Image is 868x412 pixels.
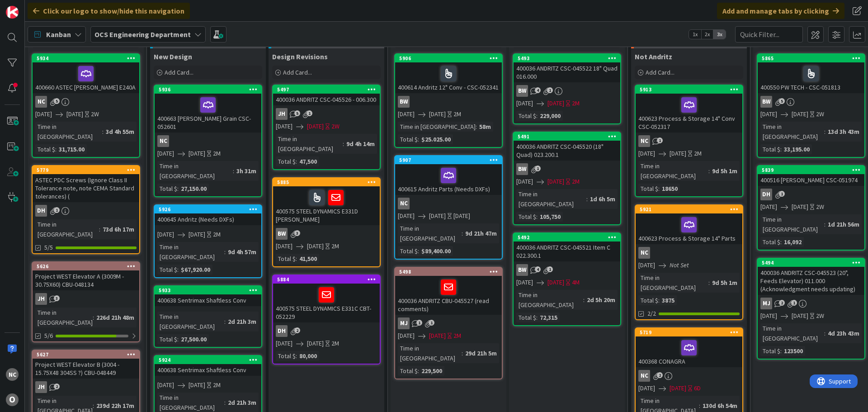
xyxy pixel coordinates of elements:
a: 5926400645 Andritz (Needs DXFs)[DATE][DATE]2MTime in [GEOGRAPHIC_DATA]:9d 4h 57mTotal $:$67,920.00 [154,204,262,278]
div: NC [155,135,261,147]
div: 2W [331,122,340,131]
span: : [708,166,710,176]
div: Total $ [516,111,536,121]
div: Time in [GEOGRAPHIC_DATA] [638,161,708,181]
div: 5498 [399,269,502,275]
div: 5626 [37,263,139,270]
span: 5 [294,110,300,116]
div: 47,500 [297,156,319,166]
span: 5 [54,98,60,104]
div: 18650 [660,184,680,194]
span: [DATE] [792,202,808,212]
div: $89,400.00 [419,246,453,256]
div: 5913 [640,86,742,93]
div: 400036 ANDRITZ CSC-045526 - 006.300 [273,94,380,105]
div: 5865400550 PW TECH - CSC-051813 [758,54,864,93]
div: 5779ASTEC PDC Screws (Ignore Class II Tolerance note, note CEMA Standard tolerances) ( [33,166,139,202]
div: NC [638,247,650,259]
span: [DATE] [66,109,83,119]
div: 229,000 [538,111,563,121]
div: NC [636,135,742,147]
span: : [462,228,463,238]
div: BW [514,85,620,97]
div: MJ [760,298,772,309]
div: BW [760,96,772,108]
div: Time in [GEOGRAPHIC_DATA] [35,122,102,142]
div: BW [273,228,380,240]
div: 5491 [518,133,620,140]
span: : [583,295,585,305]
div: 5492400036 ANDRITZ CSC-045521 Item C 022.300.1 [514,233,620,261]
span: [DATE] [157,149,174,158]
span: : [658,184,660,194]
span: [DATE] [547,99,564,108]
div: Time in [GEOGRAPHIC_DATA] [760,122,824,142]
span: [DATE] [189,149,205,158]
img: Visit kanbanzone.com [6,6,19,19]
div: BW [516,85,528,97]
div: NC [157,135,169,147]
div: 5839 [762,167,864,173]
div: 5907400615 Andritz Parts (Needs DXFs) [395,156,502,195]
span: [DATE] [35,109,52,119]
div: 5936 [159,86,261,93]
span: Add Card... [646,68,675,76]
a: 5865400550 PW TECH - CSC-051813BW[DATE][DATE]2WTime in [GEOGRAPHIC_DATA]:13d 3h 43mTotal $:33,195.00 [757,53,865,158]
b: OCS Engineering Department [94,30,191,39]
a: 5497400036 ANDRITZ CSC-045526 - 006.300JH[DATE][DATE]2WTime in [GEOGRAPHIC_DATA]:9d 4h 14mTotal $... [272,85,381,170]
div: 9d 4h 57m [226,247,259,257]
span: 5 [779,98,785,104]
div: 400550 PW TECH - CSC-051813 [758,62,864,93]
span: [DATE] [429,109,446,119]
div: 13d 3h 43m [826,127,862,137]
div: 9d 5h 1m [710,278,740,288]
div: DH [276,325,288,337]
i: Not Set [670,261,689,269]
div: Time in [GEOGRAPHIC_DATA] [760,323,824,343]
span: 2 [294,327,300,333]
span: [DATE] [792,311,808,321]
span: 1 [535,166,541,171]
span: [DATE] [398,211,415,221]
div: 5933 [159,287,261,294]
div: BW [395,96,502,108]
span: 4 [535,266,541,272]
div: 5493400036 ANDRITZ CSC-045522 18" Quad 016.000 [514,54,620,82]
div: Time in [GEOGRAPHIC_DATA] [276,134,343,154]
div: 5885 [277,179,380,185]
div: 4M [572,278,580,287]
div: 33,195.00 [782,144,812,154]
span: : [586,194,588,204]
span: : [780,237,782,247]
span: 1 [547,266,553,272]
span: : [93,313,94,322]
div: 9d 4h 14m [344,139,377,149]
div: BW [276,228,288,240]
div: Total $ [157,265,177,275]
span: 1 [657,137,663,143]
a: 5885400575 STEEL DYNAMICS E331D [PERSON_NAME]BW[DATE][DATE]2MTotal $:41,500 [272,177,381,267]
span: Kanban [46,29,71,40]
div: 5493 [518,55,620,62]
div: 5626 [33,262,139,270]
span: [DATE] [307,242,324,251]
a: 5884400575 STEEL DYNAMICS E331C CBT-052229DH[DATE][DATE]2MTotal $:80,000 [272,275,381,365]
a: 5626Project WEST Elevator A (3009M - 30.75X60) CBU-048134JHTime in [GEOGRAPHIC_DATA]:226d 21h 48m5/6 [32,261,140,342]
span: 2/2 [647,309,656,318]
span: : [476,122,477,132]
span: [DATE] [516,177,533,186]
div: 5492 [518,234,620,241]
div: Total $ [276,254,296,264]
span: Add Card... [283,68,312,76]
div: 226d 21h 48m [94,313,137,322]
div: 72,315 [538,313,560,322]
div: 5491 [514,133,620,141]
div: 400614 Andritz 12" Conv - CSC-052341 [395,62,502,93]
div: Total $ [157,184,177,194]
div: 400663 [PERSON_NAME] Grain CSC-052601 [155,94,261,133]
div: 5936400663 [PERSON_NAME] Grain CSC-052601 [155,85,261,133]
span: [DATE] [189,230,205,239]
div: 2W [816,109,824,119]
span: [DATE] [276,122,292,131]
div: 400575 STEEL DYNAMICS E331C CBT-052229 [273,284,380,322]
